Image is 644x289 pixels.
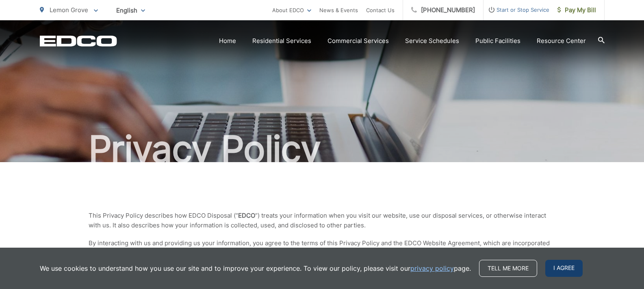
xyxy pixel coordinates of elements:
a: Residential Services [252,36,311,46]
span: Lemon Grove [50,6,88,14]
span: I agree [545,260,583,277]
a: Service Schedules [405,36,459,46]
strong: EDCO [238,212,255,219]
a: Public Facilities [475,36,520,46]
p: We use cookies to understand how you use our site and to improve your experience. To view our pol... [40,263,471,273]
a: Commercial Services [327,36,389,46]
span: Pay My Bill [557,5,596,15]
a: Tell me more [479,260,537,277]
p: This Privacy Policy describes how EDCO Disposal (“ “) treats your information when you visit our ... [89,211,556,230]
a: Resource Center [537,36,586,46]
span: English [110,3,151,17]
a: News & Events [319,5,358,15]
a: privacy policy [410,263,454,273]
a: About EDCO [272,5,311,15]
a: Home [219,36,236,46]
a: Contact Us [366,5,395,15]
h1: Privacy Policy [40,129,605,169]
p: By interacting with us and providing us your information, you agree to the terms of this Privacy ... [89,238,556,258]
a: EDCD logo. Return to the homepage. [40,35,117,47]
